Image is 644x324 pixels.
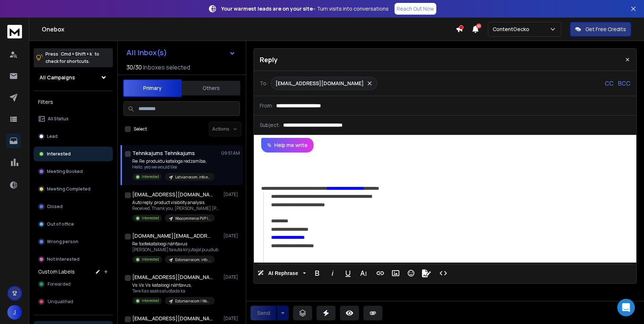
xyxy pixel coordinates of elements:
p: From: [260,102,273,109]
button: Forwarded [34,277,113,291]
p: Interested [142,257,159,262]
h1: All Inbox(s) [126,49,167,56]
button: Out of office [34,217,113,231]
p: CC [605,79,614,88]
p: Re: tootekataloogi nähtavus [132,241,218,247]
button: Italic (⌘I) [326,266,340,280]
p: [DATE] [223,316,240,321]
label: Select [134,126,147,132]
p: Vs: Vs: Vs: kataloogi nähtavus, [132,282,215,288]
span: Forwarded [48,281,71,287]
button: All Status [34,112,113,126]
p: – Turn visits into conversations [221,5,389,12]
button: Others [182,80,240,96]
p: Subject: [260,121,280,129]
p: BCC [618,79,630,88]
span: 50 [476,23,481,29]
h3: Inboxes selected [143,63,190,72]
h1: All Campaigns [40,74,75,81]
button: Unqualified [34,294,113,309]
h1: [DOMAIN_NAME][EMAIL_ADDRESS][DOMAIN_NAME] [132,232,213,240]
button: Signature [419,266,433,280]
h3: Filters [34,97,113,107]
button: Insert Image (⌘P) [389,266,403,280]
p: Re: Re: produktu kataloga redzamība, [132,158,215,164]
button: More Text [356,266,370,280]
h1: Onebox [42,25,456,34]
p: Reach Out Now [397,5,434,12]
div: Open Intercom Messenger [617,299,635,316]
p: All Status [48,116,69,122]
h1: [EMAIL_ADDRESS][DOMAIN_NAME] [132,191,213,198]
p: Interested [47,151,71,157]
img: logo [7,25,22,38]
button: Get Free Credits [570,22,631,37]
p: Meeting Booked [47,169,83,174]
button: Meeting Completed [34,182,113,196]
p: 09:51 AM [221,150,240,156]
span: 30 / 30 [126,63,142,72]
p: ContentGecko [493,26,532,33]
button: AI Rephrase [256,266,307,280]
p: Woocommerce PVP | US | Target not mentioned | no first name | [DATE] [175,216,210,221]
h3: Custom Labels [38,268,75,275]
p: Interested [142,174,159,180]
button: J [7,305,22,320]
p: Received. Thank you, [PERSON_NAME] [PHONE_NUMBER] [132,206,220,211]
p: Auto reply: product visibility analysis [132,200,220,206]
p: Interested [142,298,159,304]
p: Wrong person [47,239,78,245]
p: [DATE] [223,192,240,197]
button: Help me write [261,138,314,152]
p: Out of office [47,221,74,227]
p: Interested [142,215,159,221]
a: Reach Out Now [395,3,436,15]
h1: [EMAIL_ADDRESS][DOMAIN_NAME] [132,274,213,281]
button: Not Interested [34,252,113,267]
span: AI Rephrase [267,270,300,276]
strong: Your warmest leads are on your site [221,5,313,12]
p: Hello, yes we would like [132,164,215,170]
p: Latvian ecom, info emails v2 | Woocommerce | Erki + Eerik copy | [DATE] [175,174,210,180]
p: [DATE] [223,274,240,280]
p: Estonian ecom, info emails | Woocommerce | Erki + Eerik copy | [DATE] [175,257,210,263]
button: Insert Link (⌘K) [373,266,387,280]
button: Emoticons [404,266,418,280]
button: Underline (⌘U) [341,266,355,280]
p: [PERSON_NAME] tasuta kirjutajal puudub [132,247,218,253]
button: Code View [436,266,450,280]
h1: Tehnikajums Tehnikajums [132,150,195,157]
p: Tere Kas saaks alustada ka [132,288,215,294]
p: Meeting Completed [47,186,90,192]
p: To: [260,80,268,87]
p: Press to check for shortcuts. [45,50,99,65]
button: Primary [123,79,182,97]
button: Interested [34,147,113,161]
button: Wrong person [34,234,113,249]
p: Closed [47,204,63,210]
span: Unqualified [48,299,73,305]
button: Meeting Booked [34,164,113,179]
p: [DATE] [223,233,240,239]
button: All Campaigns [34,70,113,85]
button: Bold (⌘B) [310,266,324,280]
span: Cmd + Shift + k [60,50,93,58]
p: Not Interested [47,256,79,262]
h1: [EMAIL_ADDRESS][DOMAIN_NAME] [132,315,213,322]
p: Get Free Credits [585,26,626,33]
button: All Inbox(s) [121,45,241,60]
p: Estonian ecom | Woocommerce | Erki + Eerik copy | [DATE] [175,298,210,304]
p: Reply [260,54,278,65]
button: Lead [34,129,113,144]
button: Closed [34,199,113,214]
p: Lead [47,133,58,139]
p: [EMAIL_ADDRESS][DOMAIN_NAME] [275,80,364,87]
